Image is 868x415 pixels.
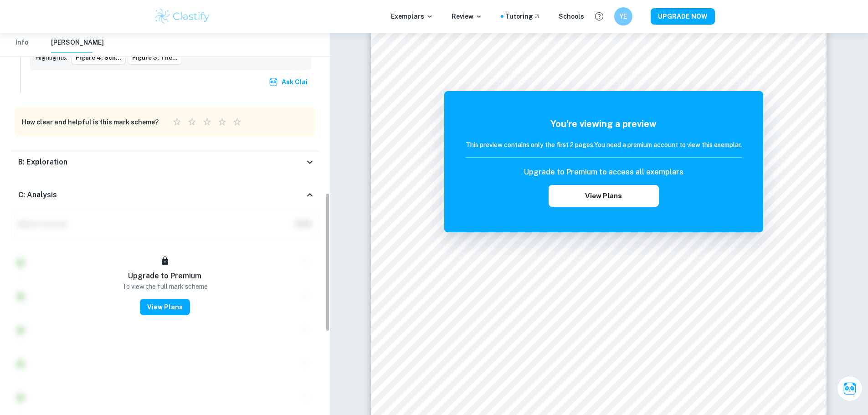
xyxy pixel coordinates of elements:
a: Tutoring [505,11,540,21]
button: Help and Feedback [591,9,607,24]
h6: Upgrade to Premium [128,271,201,282]
h6: B: Exploration [18,157,67,168]
button: Figure 4: Sch... [71,51,126,65]
button: View Plans [549,185,659,207]
button: Info [11,33,33,53]
button: UPGRADE NOW [651,8,715,25]
button: View Plans [140,299,190,315]
button: [PERSON_NAME] [51,33,104,53]
div: B: Exploration [11,151,319,173]
h6: YE [618,11,628,21]
button: Ask Clai [837,376,863,401]
button: YE [614,7,632,26]
h5: You're viewing a preview [466,117,742,131]
h6: This preview contains only the first 2 pages. You need a premium account to view this exemplar. [466,140,742,150]
p: Review [452,11,483,21]
img: Clastify logo [154,7,211,26]
a: Schools [559,11,584,21]
button: Figure 3: The... [128,51,182,65]
h6: C: Analysis [18,190,57,200]
p: Exemplars [391,11,433,21]
img: clai.svg [269,77,278,87]
p: Highlights: [35,52,67,62]
div: C: Analysis [11,180,319,210]
h6: How clear and helpful is this mark scheme? [22,117,159,127]
h6: Upgrade to Premium to access all exemplars [524,167,683,178]
button: Ask Clai [267,74,311,90]
p: To view the full mark scheme [122,282,208,292]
